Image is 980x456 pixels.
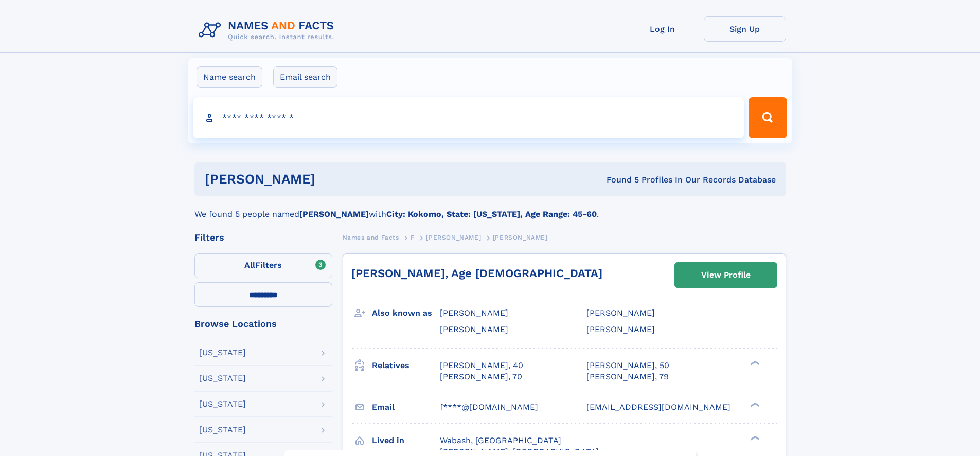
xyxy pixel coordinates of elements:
[704,16,786,42] a: Sign Up
[351,267,602,280] a: [PERSON_NAME], Age [DEMOGRAPHIC_DATA]
[343,231,399,244] a: Names and Facts
[461,174,776,186] div: Found 5 Profiles In Our Records Database
[372,304,440,322] h3: Also known as
[586,308,655,318] span: [PERSON_NAME]
[273,66,337,88] label: Email search
[199,426,246,434] div: [US_STATE]
[194,16,343,44] img: Logo Names and Facts
[701,263,751,287] div: View Profile
[197,66,262,88] label: Name search
[199,374,246,382] div: [US_STATE]
[299,209,369,219] b: [PERSON_NAME]
[372,357,440,374] h3: Relatives
[411,234,415,241] span: F
[194,253,332,278] label: Filters
[493,234,548,241] span: [PERSON_NAME]
[194,319,332,329] div: Browse Locations
[194,196,786,221] div: We found 5 people named with .
[193,97,744,138] input: search input
[205,173,461,186] h1: [PERSON_NAME]
[194,233,332,242] div: Filters
[749,97,787,138] button: Search Button
[586,402,730,412] span: [EMAIL_ADDRESS][DOMAIN_NAME]
[199,349,246,357] div: [US_STATE]
[386,209,597,219] b: City: Kokomo, State: [US_STATE], Age Range: 45-60
[675,263,777,287] a: View Profile
[586,371,669,382] a: [PERSON_NAME], 79
[440,435,561,445] span: Wabash, [GEOGRAPHIC_DATA]
[586,360,669,371] a: [PERSON_NAME], 50
[748,401,760,408] div: ❯
[586,324,655,334] span: [PERSON_NAME]
[372,432,440,449] h3: Lived in
[426,234,481,241] span: [PERSON_NAME]
[426,231,481,244] a: [PERSON_NAME]
[748,359,760,366] div: ❯
[244,260,255,270] span: All
[372,398,440,416] h3: Email
[440,324,508,334] span: [PERSON_NAME]
[440,360,523,371] a: [PERSON_NAME], 40
[748,434,760,441] div: ❯
[621,16,704,42] a: Log In
[411,231,415,244] a: F
[199,400,246,408] div: [US_STATE]
[440,308,508,318] span: [PERSON_NAME]
[440,371,522,382] a: [PERSON_NAME], 70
